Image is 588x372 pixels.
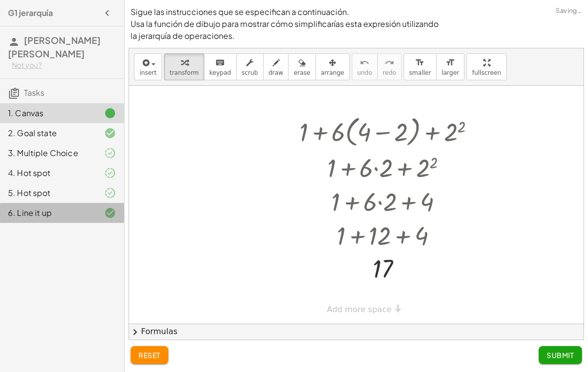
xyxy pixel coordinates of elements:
span: chevron_right [129,326,141,338]
button: transform [164,53,204,80]
i: undo [360,57,369,69]
div: 5. Hot spot [8,187,88,199]
i: Task finished and correct. [104,127,116,139]
div: 6. Line it up [8,207,88,219]
span: smaller [409,69,431,76]
button: Submit [539,346,582,364]
button: fullscreen [466,53,506,80]
span: transform [169,69,199,76]
i: Task finished and part of it marked as correct. [104,187,116,199]
span: larger [441,69,459,76]
span: draw [269,69,284,76]
button: arrange [315,53,350,80]
i: Task finished and part of it marked as correct. [104,167,116,179]
span: undo [357,69,372,76]
i: Task finished and correct. [104,207,116,219]
div: Not you? [12,60,116,70]
span: [PERSON_NAME] [PERSON_NAME] [8,34,101,59]
span: keypad [209,69,231,76]
i: Task finished and part of it marked as correct. [104,147,116,159]
button: format_sizelarger [436,53,464,80]
i: keyboard [215,57,225,69]
button: scrub [236,53,264,80]
span: Submit [547,351,574,360]
span: redo [383,69,396,76]
span: scrub [242,69,258,76]
div: 3. Multiple Choice [8,147,88,159]
div: 1. Canvas [8,107,88,119]
i: format_size [415,57,425,69]
span: Add more space [327,305,392,314]
span: insert [140,69,156,76]
span: reset [139,351,160,360]
span: Tasks [24,87,44,98]
button: redoredo [377,53,402,80]
button: format_sizesmaller [404,53,437,80]
button: undoundo [352,53,378,80]
div: 4. Hot spot [8,167,88,179]
button: chevron_rightFormulas [129,324,584,340]
p: Sigue las instrucciones que se especifican a continuación. Usa la función de dibujo para mostrar ... [131,6,582,42]
button: reset [131,346,168,364]
button: keyboardkeypad [204,53,237,80]
i: redo [385,57,394,69]
span: arrange [321,69,344,76]
button: insert [134,53,162,80]
span: erase [294,69,310,76]
span: Saving… [556,6,582,16]
i: Task finished. [104,107,116,119]
button: erase [288,53,315,80]
button: draw [263,53,289,80]
i: format_size [445,57,455,69]
span: fullscreen [472,69,501,76]
div: 2. Goal state [8,127,88,139]
h4: G1 jerarquía [8,7,53,19]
